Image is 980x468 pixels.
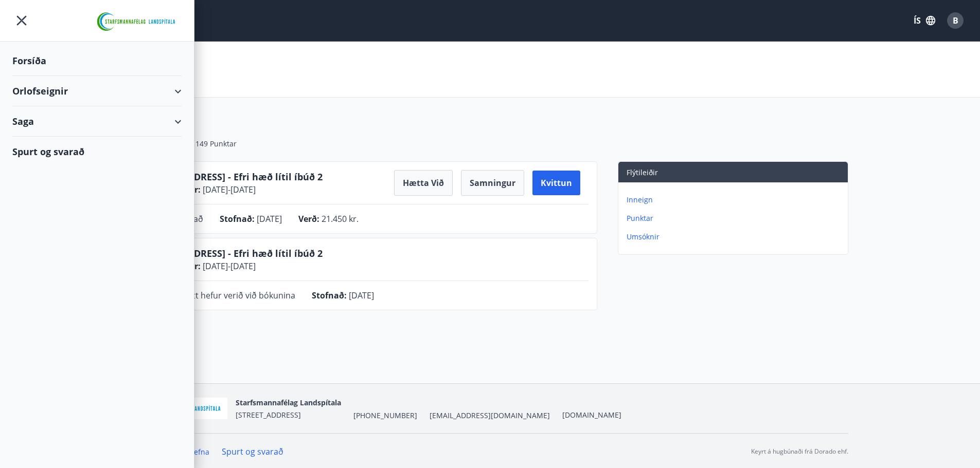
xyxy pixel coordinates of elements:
[627,167,658,177] span: Flýtileiðir
[627,232,844,242] p: Umsóknir
[908,11,941,30] button: ÍS
[236,398,341,407] span: Starfsmannafélag Landspítala
[257,213,282,224] span: [DATE]
[195,139,237,149] span: 149 Punktar
[943,8,968,33] button: B
[12,11,31,30] button: menu
[394,170,453,196] button: Hætta við
[222,446,283,457] a: Spurt og svarað
[751,447,848,456] p: Keyrt á hugbúnaði frá Dorado ehf.
[349,290,374,301] span: [DATE]
[12,106,182,137] div: Saga
[953,15,958,26] span: B
[236,410,301,420] span: [STREET_ADDRESS]
[353,410,417,421] span: [PHONE_NUMBER]
[12,76,182,106] div: Orlofseignir
[322,213,359,224] span: 21.450 kr.
[627,195,844,205] p: Inneign
[12,137,182,166] div: Spurt og svarað
[627,213,844,223] p: Punktar
[142,247,323,259] span: [STREET_ADDRESS] - Efri hæð lítil íbúð 2
[430,410,550,421] span: [EMAIL_ADDRESS][DOMAIN_NAME]
[93,11,182,32] img: union_logo
[142,171,323,183] span: [STREET_ADDRESS] - Efri hæð lítil íbúð 2
[312,290,347,301] span: Stofnað :
[201,260,256,272] span: [DATE] - [DATE]
[562,410,621,420] a: [DOMAIN_NAME]
[201,184,256,195] span: [DATE] - [DATE]
[179,290,295,301] span: Hætt hefur verið við bókunina
[532,171,580,195] button: Kvittun
[461,170,524,196] button: Samningur
[298,213,319,224] span: Verð :
[12,46,182,76] div: Forsíða
[220,213,255,224] span: Stofnað :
